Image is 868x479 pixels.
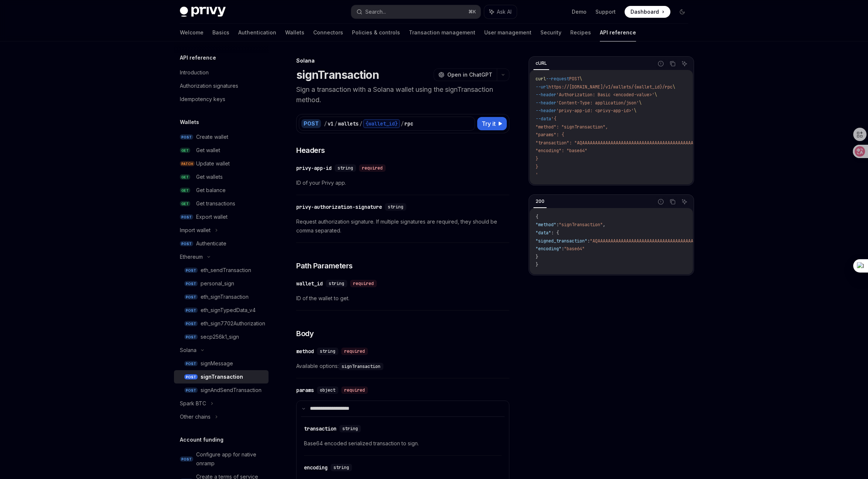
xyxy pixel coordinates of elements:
[174,130,269,144] a: POSTCreate wallet
[196,212,228,221] div: Export wallet
[570,24,591,41] a: Recipes
[201,306,256,315] div: eth_signTypedData_v4
[180,95,225,104] div: Idempotency keys
[561,246,564,252] span: :
[184,268,198,273] span: POST
[180,148,190,153] span: GET
[341,348,368,355] div: required
[668,59,677,68] button: Copy the contents from the code block
[447,71,492,78] span: Open in ChatGPT
[296,68,379,81] h1: signTransaction
[363,119,400,128] div: {wallet_id}
[180,188,190,193] span: GET
[180,399,206,408] div: Spark BTC
[569,76,580,82] span: POST
[556,222,559,228] span: :
[320,348,335,354] span: string
[180,7,226,17] img: dark logo
[351,5,481,19] button: Search...⌘K
[536,172,538,178] span: '
[401,120,404,127] div: /
[655,92,657,98] span: \
[184,294,198,300] span: POST
[174,237,269,250] a: POSTAuthenticate
[201,359,233,368] div: signMessage
[484,24,532,41] a: User management
[212,24,229,41] a: Basics
[296,362,509,371] span: Available options:
[174,448,269,470] a: POSTConfigure app for native onramp
[201,319,265,328] div: eth_sign7702Authorization
[174,357,269,370] a: POSTsignMessage
[296,261,353,271] span: Path Parameters
[676,6,688,18] button: Toggle dark mode
[536,148,587,154] span: "encoding": "base64"
[625,6,670,18] a: Dashboard
[296,294,509,303] span: ID of the wallet to get.
[184,321,198,326] span: POST
[482,119,496,128] span: Try it
[338,120,359,127] div: wallets
[180,214,193,220] span: POST
[536,246,561,252] span: "encoding"
[180,81,238,90] div: Authorization signatures
[551,116,556,122] span: '{
[320,387,335,393] span: object
[196,199,235,208] div: Get transactions
[680,59,689,68] button: Ask AI
[334,120,337,127] div: /
[196,146,220,155] div: Get wallet
[536,262,538,268] span: }
[180,346,197,355] div: Solana
[174,290,269,304] a: POSTeth_signTransaction
[536,108,556,114] span: --header
[184,334,198,340] span: POST
[639,100,642,106] span: \
[296,348,314,355] div: method
[174,93,269,106] a: Idempotency keys
[536,254,538,260] span: }
[304,464,328,471] div: encoding
[180,118,199,127] h5: Wallets
[533,197,547,206] div: 200
[285,24,304,41] a: Wallets
[296,178,509,187] span: ID of your Privy app.
[536,238,587,244] span: "signed_transaction"
[536,132,564,138] span: "params": {
[556,108,634,114] span: 'privy-app-id: <privy-app-id>'
[174,264,269,277] a: POSTeth_sendTransaction
[196,186,226,195] div: Get balance
[180,134,193,140] span: POST
[359,120,362,127] div: /
[477,117,507,130] button: Try it
[536,84,549,90] span: --url
[296,328,314,339] span: Body
[497,8,512,16] span: Ask AI
[668,197,677,207] button: Copy the contents from the code block
[533,59,549,68] div: cURL
[342,426,358,432] span: string
[174,79,269,93] a: Authorization signatures
[180,53,216,62] h5: API reference
[201,372,243,381] div: signTransaction
[174,330,269,344] a: POSTsecp256k1_sign
[196,159,230,168] div: Update wallet
[201,266,251,275] div: eth_sendTransaction
[656,197,666,207] button: Report incorrect code
[174,144,269,157] a: GETGet wallet
[409,24,475,41] a: Transaction management
[536,164,538,170] span: }
[536,214,538,220] span: {
[603,222,605,228] span: ,
[180,68,209,77] div: Introduction
[180,435,223,444] h5: Account funding
[174,210,269,224] a: POSTExport wallet
[174,157,269,170] a: PATCHUpdate wallet
[572,8,587,16] a: Demo
[184,361,198,366] span: POST
[556,100,639,106] span: 'Content-Type: application/json'
[296,145,325,155] span: Headers
[180,241,193,247] span: POST
[174,197,269,210] a: GETGet transactions
[196,239,226,248] div: Authenticate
